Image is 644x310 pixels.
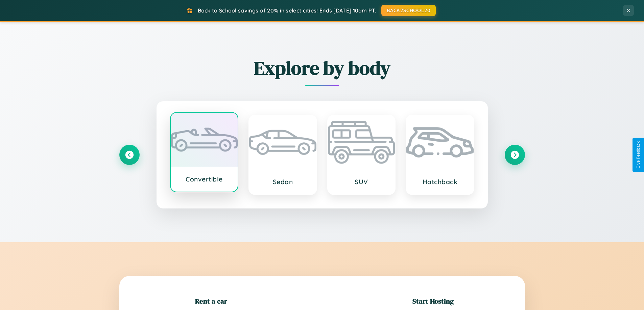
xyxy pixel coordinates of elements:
h3: Convertible [177,175,231,183]
h3: Hatchback [413,178,467,186]
span: Back to School savings of 20% in select cities! Ends [DATE] 10am PT. [198,7,376,14]
h2: Explore by body [119,55,525,81]
div: Give Feedback [636,141,641,169]
button: BACK2SCHOOL20 [381,5,436,16]
h2: Start Hosting [412,296,454,306]
h3: Sedan [256,178,310,186]
h3: SUV [335,178,388,186]
h2: Rent a car [195,296,227,306]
